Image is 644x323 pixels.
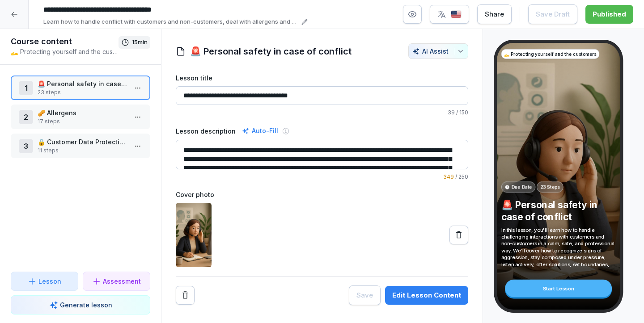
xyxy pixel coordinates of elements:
[504,51,597,58] p: 🫴 Protecting yourself and the customers
[11,47,119,56] p: 🫴 Protecting yourself and the customers
[536,9,570,19] div: Save Draft
[385,286,468,305] button: Edit Lesson Content
[132,38,148,47] p: 15 min
[38,79,127,88] p: 🚨 Personal safety in case of conflict
[38,88,127,96] p: 23 steps
[451,10,462,19] img: us.svg
[38,137,127,147] p: 🔒 Customer Data Protection ([GEOGRAPHIC_DATA], GDPR)
[176,73,468,83] label: Lesson title
[176,286,195,305] button: Remove
[392,290,461,300] div: Edit Lesson Content
[11,76,150,100] div: 1🚨 Personal safety in case of conflict23 steps
[501,227,616,268] p: In this lesson, you'll learn how to handle challenging interactions with customers and non-custom...
[356,290,373,300] div: Save
[38,147,127,155] p: 11 steps
[448,109,455,116] span: 39
[60,300,112,310] p: Generate lesson
[505,280,612,297] div: Start Lesson
[585,5,633,24] button: Published
[593,9,626,19] div: Published
[11,36,119,47] h1: Course content
[83,272,150,291] button: Assessment
[19,139,33,153] div: 3
[11,134,150,158] div: 3🔒 Customer Data Protection ([GEOGRAPHIC_DATA], GDPR)11 steps
[176,190,468,199] label: Cover photo
[176,203,212,267] img: mcssg650d70vngwpykwvj6zr.png
[512,184,532,190] p: Due Date
[38,277,61,286] p: Lesson
[176,126,236,136] label: Lesson description
[19,81,33,95] div: 1
[11,295,150,315] button: Generate lesson
[11,272,78,291] button: Lesson
[349,285,381,305] button: Save
[540,184,560,190] p: 23 Steps
[501,199,616,222] p: 🚨 Personal safety in case of conflict
[11,105,150,129] div: 2🥜 Allergens17 steps
[103,277,141,286] p: Assessment
[190,45,352,58] h1: 🚨 Personal safety in case of conflict
[43,17,299,26] p: Learn how to handle conflict with customers and non-customers, deal with allergens and customer d...
[38,117,127,126] p: 17 steps
[176,173,468,181] p: / 250
[240,126,280,136] div: Auto-Fill
[485,9,504,19] div: Share
[176,109,468,117] p: / 150
[38,108,127,117] p: 🥜 Allergens
[412,47,464,55] div: AI Assist
[408,43,468,59] button: AI Assist
[443,173,454,180] span: 349
[19,110,33,124] div: 2
[528,4,577,24] button: Save Draft
[477,4,512,24] button: Share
